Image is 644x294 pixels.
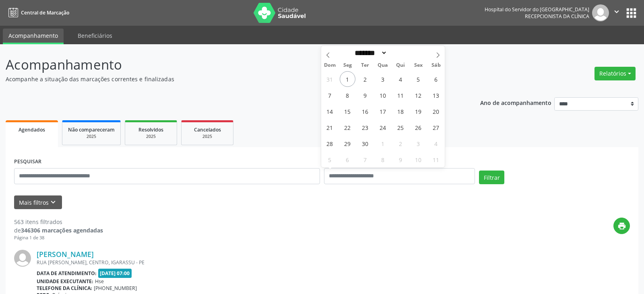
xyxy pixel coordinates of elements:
[14,226,103,234] div: de
[68,126,115,133] span: Não compareceram
[49,198,58,207] i: keyboard_arrow_down
[357,71,373,87] span: Setembro 2, 2025
[375,136,391,151] span: Outubro 1, 2025
[428,103,444,119] span: Setembro 20, 2025
[411,136,426,151] span: Outubro 3, 2025
[37,270,97,277] b: Data de atendimento:
[428,87,444,103] span: Setembro 13, 2025
[340,103,355,119] span: Setembro 15, 2025
[352,49,388,57] select: Month
[613,218,630,234] button: print
[392,63,409,68] span: Qui
[14,218,103,226] div: 563 itens filtrados
[322,152,338,167] span: Outubro 5, 2025
[480,97,551,107] p: Ano de acompanhamento
[594,67,636,80] button: Relatórios
[322,87,338,103] span: Setembro 7, 2025
[624,6,638,20] button: apps
[131,134,171,140] div: 2025
[393,103,409,119] span: Setembro 18, 2025
[340,71,355,87] span: Setembro 1, 2025
[6,55,448,75] p: Acompanhamento
[375,119,391,135] span: Setembro 24, 2025
[194,126,221,133] span: Cancelados
[21,226,103,234] strong: 346306 marcações agendadas
[375,71,391,87] span: Setembro 3, 2025
[357,103,373,119] span: Setembro 16, 2025
[322,71,338,87] span: Agosto 31, 2025
[72,29,118,43] a: Beneficiários
[37,285,92,292] b: Telefone da clínica:
[68,134,115,140] div: 2025
[37,250,94,259] a: [PERSON_NAME]
[409,63,427,68] span: Sex
[427,63,445,68] span: Sáb
[525,13,589,20] span: Recepcionista da clínica
[393,87,409,103] span: Setembro 11, 2025
[375,103,391,119] span: Setembro 17, 2025
[321,63,339,68] span: Dom
[393,136,409,151] span: Outubro 2, 2025
[138,126,163,133] span: Resolvidos
[612,7,621,16] i: 
[411,119,426,135] span: Setembro 26, 2025
[340,152,355,167] span: Outubro 6, 2025
[357,87,373,103] span: Setembro 9, 2025
[592,4,609,21] img: img
[340,119,355,135] span: Setembro 22, 2025
[98,269,132,278] span: [DATE] 07:00
[3,29,64,44] a: Acompanhamento
[428,119,444,135] span: Setembro 27, 2025
[94,285,137,292] span: [PHONE_NUMBER]
[322,136,338,151] span: Setembro 28, 2025
[357,152,373,167] span: Outubro 7, 2025
[21,9,69,16] span: Central de Marcação
[428,152,444,167] span: Outubro 11, 2025
[95,278,104,285] span: Hse
[375,152,391,167] span: Outubro 8, 2025
[411,103,426,119] span: Setembro 19, 2025
[485,6,589,13] div: Hospital do Servidor do [GEOGRAPHIC_DATA]
[340,87,355,103] span: Setembro 8, 2025
[14,234,103,241] div: Página 1 de 38
[187,134,227,140] div: 2025
[387,49,414,57] input: Year
[375,87,391,103] span: Setembro 10, 2025
[322,119,338,135] span: Setembro 21, 2025
[37,278,93,285] b: Unidade executante:
[393,71,409,87] span: Setembro 4, 2025
[6,6,69,19] a: Central de Marcação
[6,75,448,83] p: Acompanhe a situação das marcações correntes e finalizadas
[37,259,509,266] div: RUA [PERSON_NAME], CENTRO, IGARASSU - PE
[393,152,409,167] span: Outubro 9, 2025
[14,250,31,267] img: img
[411,71,426,87] span: Setembro 5, 2025
[14,156,41,168] label: PESQUISAR
[374,63,392,68] span: Qua
[609,4,624,21] button: 
[479,171,504,184] button: Filtrar
[411,87,426,103] span: Setembro 12, 2025
[428,136,444,151] span: Outubro 4, 2025
[14,195,62,210] button: Mais filtroskeyboard_arrow_down
[356,63,374,68] span: Ter
[19,126,45,133] span: Agendados
[411,152,426,167] span: Outubro 10, 2025
[357,119,373,135] span: Setembro 23, 2025
[393,119,409,135] span: Setembro 25, 2025
[339,63,356,68] span: Seg
[340,136,355,151] span: Setembro 29, 2025
[617,222,626,230] i: print
[322,103,338,119] span: Setembro 14, 2025
[357,136,373,151] span: Setembro 30, 2025
[428,71,444,87] span: Setembro 6, 2025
